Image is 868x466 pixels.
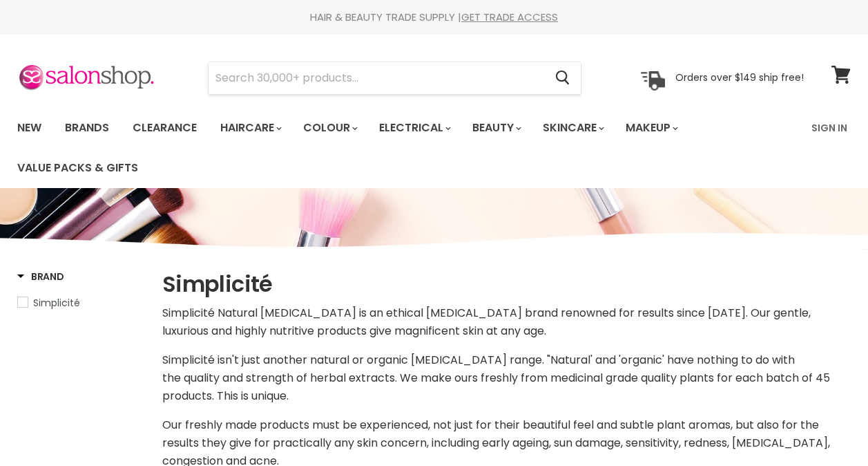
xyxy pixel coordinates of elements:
[7,153,148,183] a: Value Packs & Gifts
[162,351,851,405] p: Simplicité isn't just another natural or organic [MEDICAL_DATA] range. "Natural' and 'organic' ha...
[544,62,581,94] button: Search
[293,113,366,142] a: Colour
[799,401,854,452] iframe: Gorgias live chat messenger
[210,113,290,142] a: Haircare
[17,295,145,310] a: Simplicité
[462,113,530,142] a: Beauty
[615,113,686,142] a: Makeup
[369,113,459,142] a: Electrical
[209,62,544,94] input: Search
[162,270,851,299] h1: Simplicité
[461,10,558,24] a: GET TRADE ACCESS
[803,113,856,142] a: Sign In
[7,108,803,188] ul: Main menu
[162,305,811,339] span: Simplicité Natural [MEDICAL_DATA] is an ethical [MEDICAL_DATA] brand renowned for results since [...
[122,113,207,142] a: Clearance
[33,296,80,310] span: Simplicité
[7,113,52,142] a: New
[532,113,613,142] a: Skincare
[208,62,581,95] form: Product
[675,71,804,84] p: Orders over $149 ship free!
[55,113,119,142] a: Brands
[17,270,64,283] h3: Brand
